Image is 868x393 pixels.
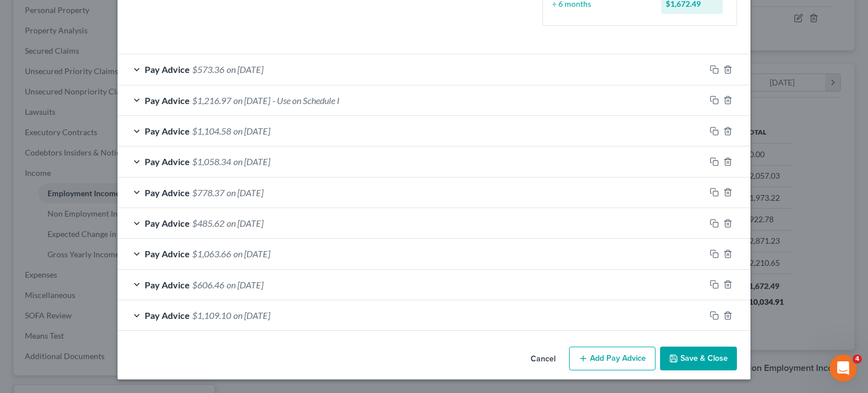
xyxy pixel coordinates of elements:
[192,279,224,290] span: $606.46
[145,64,190,75] span: Pay Advice
[569,347,656,370] button: Add Pay Advice
[227,64,263,75] span: on [DATE]
[192,218,224,228] span: $485.62
[192,310,231,321] span: $1,109.10
[660,347,737,370] button: Save & Close
[145,310,190,321] span: Pay Advice
[522,348,565,370] button: Cancel
[192,156,231,167] span: $1,058.34
[233,126,270,136] span: on [DATE]
[227,218,263,228] span: on [DATE]
[145,95,190,106] span: Pay Advice
[192,126,231,136] span: $1,104.58
[272,95,340,106] span: - Use on Schedule I
[192,95,231,106] span: $1,216.97
[192,248,231,259] span: $1,063.66
[233,310,270,321] span: on [DATE]
[233,248,270,259] span: on [DATE]
[145,187,190,198] span: Pay Advice
[145,218,190,228] span: Pay Advice
[192,187,224,198] span: $778.37
[145,156,190,167] span: Pay Advice
[145,126,190,136] span: Pay Advice
[830,355,857,382] iframe: Intercom live chat
[233,95,270,106] span: on [DATE]
[145,248,190,259] span: Pay Advice
[227,187,263,198] span: on [DATE]
[227,279,263,290] span: on [DATE]
[192,64,224,75] span: $573.36
[233,156,270,167] span: on [DATE]
[145,279,190,290] span: Pay Advice
[853,355,862,364] span: 4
